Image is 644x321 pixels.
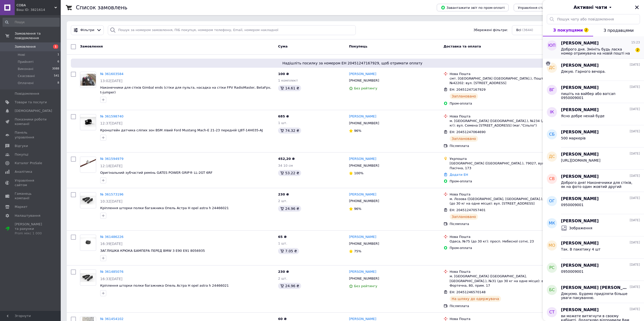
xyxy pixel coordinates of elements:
[561,63,599,68] span: [PERSON_NAME]
[354,86,377,90] span: Без рейтингу
[450,130,486,134] span: ЕН: 20451247064690
[450,208,486,212] span: ЕН: 20451247057401
[278,157,295,161] span: 452,20 ₴
[53,44,58,49] span: 1
[630,107,640,111] span: [DATE]
[349,157,376,161] a: [PERSON_NAME]
[450,136,478,142] div: Заплановано
[15,169,32,174] span: Аналітика
[15,178,47,187] span: Управління сайтом
[561,85,599,91] span: [PERSON_NAME]
[630,152,640,156] span: [DATE]
[100,235,123,239] a: № 361486226
[348,275,380,282] div: [PHONE_NUMBER]
[450,179,553,184] div: Пром-оплата
[550,109,554,115] span: ІК
[100,206,229,210] a: Кріплення шторки полки багажника Опель Астра Н opel astra h 24466021
[573,4,607,11] span: Активні чати
[76,5,127,11] h1: Список замовлень
[349,192,376,197] a: [PERSON_NAME]
[543,192,644,214] button: ОГ[PERSON_NAME][DATE]0950009001
[549,176,555,182] span: СВ
[630,218,640,223] span: [DATE]
[634,4,640,10] button: Закрити
[561,196,599,202] span: [PERSON_NAME]
[15,152,28,157] span: Покупці
[561,181,633,189] span: Доброго дня! Наконечники для стіків, як на фото один жовтий другий блакитний. Наконечники для сві...
[450,93,478,99] div: Заплановано
[348,77,380,84] div: [PHONE_NUMBER]
[80,72,96,88] a: Фото товару
[450,269,553,274] div: Нова Пошта
[516,28,521,33] span: Всі
[593,24,644,36] button: З продавцями
[80,157,96,173] a: Фото товару
[80,196,96,205] img: Фото товару
[549,132,555,137] span: сб
[543,147,644,170] button: ДС[PERSON_NAME][DATE][URL][DOMAIN_NAME]
[100,128,263,132] span: Кронштейн датчика сліпих зон BSM лівий Ford Mustang Mach-E 21-23 передній LJ8T-14H035-AJ
[80,74,96,86] img: Фото товару
[278,85,301,91] div: 14.61 ₴
[80,192,96,208] a: Фото товару
[514,4,560,11] button: Управління статусами
[100,317,123,321] a: № 361454102
[15,161,42,165] span: Каталог ProSale
[15,231,47,236] div: Prom мікс 1 000
[100,284,229,287] span: Кріплення шторки полки багажника Опель Астра Н opel astra h 24466021
[450,144,553,148] div: Післяплата
[354,249,361,253] span: 75%
[543,236,644,259] button: МО[PERSON_NAME][DATE]Так. В пакетику 4 шт
[518,6,556,10] span: Управління статусами
[15,109,52,113] span: [DEMOGRAPHIC_DATA]
[100,171,213,175] a: Оригінальний зубчастий ремінь GATES POWER GRIP® LL-2GT 6RF
[278,79,298,82] span: 1 комплект
[278,192,289,196] span: 230 ₴
[543,125,644,147] button: сб[PERSON_NAME][DATE]500 маркерів
[450,161,553,170] div: [GEOGRAPHIC_DATA] ([GEOGRAPHIC_DATA].), 79027, вул. Пасічна, 173
[278,241,287,245] span: 1 шт.
[584,28,589,32] span: 2
[561,40,599,46] span: [PERSON_NAME]
[441,5,505,10] span: Завантажити звіт по пром-оплаті
[57,60,59,64] span: 6
[549,154,555,160] span: ДС
[15,100,47,105] span: Товари та послуги
[557,4,630,11] button: Активні чати
[278,270,289,274] span: 230 ₴
[630,196,640,200] span: [DATE]
[549,220,555,226] span: МК
[561,129,599,135] span: [PERSON_NAME]
[630,85,640,89] span: [DATE]
[543,24,593,36] button: З покупцями2
[561,263,599,268] span: [PERSON_NAME]
[549,243,555,249] span: МО
[450,157,553,161] div: Укрпошта
[348,162,380,169] div: [PHONE_NUMBER]
[18,74,35,78] span: Скасовані
[450,101,553,106] div: Пром-оплата
[278,128,301,134] div: 74.32 ₴
[278,114,289,118] span: 685 ₴
[450,72,553,76] div: Нова Пошта
[100,157,123,161] a: № 361594979
[450,222,553,226] div: Післяплата
[444,44,481,48] span: Доставка та оплата
[278,235,287,239] span: 65 ₴
[543,281,644,303] button: БС[PERSON_NAME] [PERSON_NAME][DATE]Дякуємо. Будемо приділяти більше уваги пакуванню.
[549,265,555,271] span: РС
[15,130,47,139] span: Панель управління
[278,199,287,203] span: 2 шт.
[349,72,376,77] a: [PERSON_NAME]
[450,239,553,244] div: Одеса, №75 (до 30 кг): просп. Небесної сотні, 23
[100,86,271,94] span: Наконечники для стіків Gimbal ends (стіки для пульта, насадка на стіки FPV RadioMaster, BetaFpv, ...
[15,191,47,201] span: Гаманець компанії
[630,263,640,267] span: [DATE]
[15,44,36,49] span: Замовлення
[549,198,555,204] span: ОГ
[561,158,600,162] span: [URL][DOMAIN_NAME]
[15,144,28,148] span: Відгуки
[3,18,60,27] input: Пошук
[450,304,553,308] div: Післяплата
